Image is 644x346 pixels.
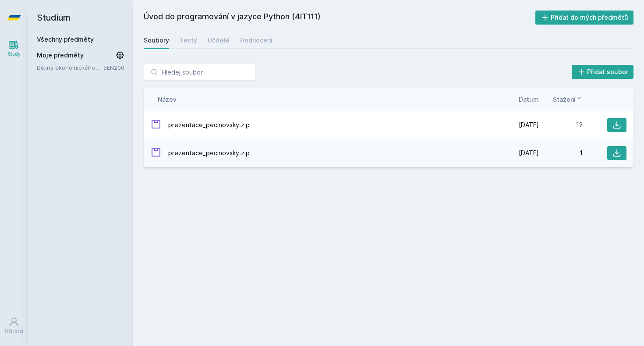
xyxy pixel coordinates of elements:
button: Přidat do mých předmětů [535,11,634,25]
span: [DATE] [519,149,539,157]
a: Hodnocení [240,32,272,49]
div: ZIP [151,147,161,160]
span: Moje předměty [37,51,84,60]
span: prezentace_pecinovsky.zip [168,149,250,157]
a: Testy [180,32,197,49]
input: Hledej soubor [144,63,256,81]
div: 12 [539,121,583,129]
button: Přidat soubor [572,65,634,79]
a: Dějiny ekonomického myšlení [37,63,103,72]
a: Uživatel [2,312,26,339]
span: [DATE] [519,121,539,129]
span: prezentace_pecinovsky.zip [168,121,250,129]
div: Testy [180,36,197,45]
div: Hodnocení [240,36,272,45]
button: Název [158,95,177,104]
div: Study [8,51,21,57]
div: ZIP [151,119,161,132]
button: Stažení [553,95,583,104]
div: 1 [539,149,583,157]
h2: Úvod do programování v jazyce Python (4IT111) [144,11,535,25]
a: 5EN200 [103,64,124,71]
a: Učitelé [208,32,230,49]
a: Všechny předměty [37,36,94,43]
a: Soubory [144,32,169,49]
span: Stažení [553,95,576,104]
div: Soubory [144,36,169,45]
button: Datum [519,95,539,104]
a: Study [2,35,26,62]
div: Uživatel [5,328,23,335]
div: Učitelé [208,36,230,45]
